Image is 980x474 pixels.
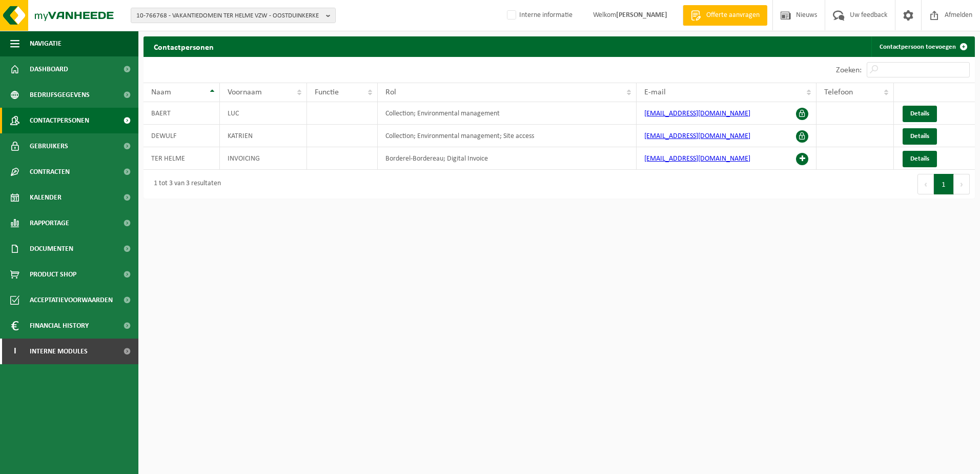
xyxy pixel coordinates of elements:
[871,36,974,57] a: Contactpersoon toevoegen
[30,159,70,185] span: Contracten
[30,108,89,133] span: Contactpersonen
[30,31,62,56] span: Navigatie
[385,88,396,96] span: Rol
[954,174,970,194] button: Next
[144,125,220,147] td: DEWULF
[30,313,89,339] span: Financial History
[10,339,19,364] span: I
[903,151,937,167] a: Details
[30,133,68,159] span: Gebruikers
[30,185,62,210] span: Kalender
[136,8,322,24] span: 10-766768 - VAKANTIEDOMEIN TER HELME VZW - OOSTDUINKERKE
[910,155,929,162] span: Details
[378,147,637,170] td: Borderel-Bordereau; Digital Invoice
[315,88,339,96] span: Functie
[903,106,937,122] a: Details
[644,132,750,140] a: [EMAIL_ADDRESS][DOMAIN_NAME]
[644,88,666,96] span: E-mail
[910,133,929,140] span: Details
[378,102,637,125] td: Collection; Environmental management
[131,8,336,23] button: 10-766768 - VAKANTIEDOMEIN TER HELME VZW - OOSTDUINKERKE
[616,11,667,19] strong: [PERSON_NAME]
[149,175,221,193] div: 1 tot 3 van 3 resultaten
[644,155,750,163] a: [EMAIL_ADDRESS][DOMAIN_NAME]
[505,8,573,23] label: Interne informatie
[30,82,90,108] span: Bedrijfsgegevens
[144,102,220,125] td: BAERT
[30,262,76,287] span: Product Shop
[910,110,929,117] span: Details
[934,174,954,194] button: 1
[144,36,224,56] h2: Contactpersonen
[824,88,853,96] span: Telefoon
[30,236,73,262] span: Documenten
[220,102,307,125] td: LUC
[220,147,307,170] td: INVOICING
[30,339,88,364] span: Interne modules
[836,66,862,74] label: Zoeken:
[30,287,113,313] span: Acceptatievoorwaarden
[903,128,937,145] a: Details
[30,56,68,82] span: Dashboard
[704,10,762,21] span: Offerte aanvragen
[30,210,69,236] span: Rapportage
[917,174,934,194] button: Previous
[151,88,171,96] span: Naam
[228,88,262,96] span: Voornaam
[220,125,307,147] td: KATRIEN
[378,125,637,147] td: Collection; Environmental management; Site access
[644,110,750,117] a: [EMAIL_ADDRESS][DOMAIN_NAME]
[683,5,767,26] a: Offerte aanvragen
[144,147,220,170] td: TER HELME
